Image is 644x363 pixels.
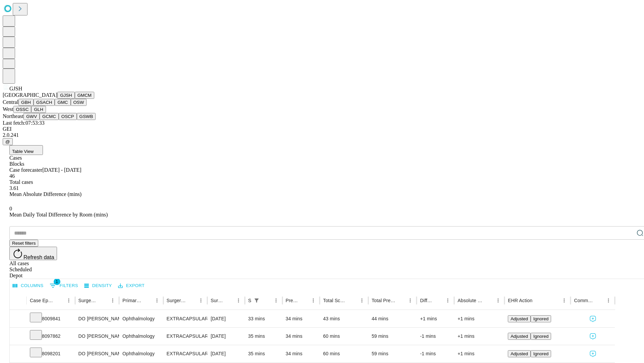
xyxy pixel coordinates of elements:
button: GBH [18,99,34,106]
div: Ophthalmology [122,328,160,345]
span: Ignored [533,351,548,356]
button: GMC [55,99,70,106]
span: 3.61 [9,185,19,191]
div: 34 mins [286,310,317,327]
div: Total Predicted Duration [372,298,396,303]
div: 8009841 [30,310,72,327]
span: Northeast [3,113,23,119]
span: Table View [12,149,34,154]
div: 59 mins [372,328,414,345]
div: [DATE] [211,310,241,327]
span: Case forecaster [9,167,42,173]
span: GJSH [9,86,22,91]
div: [DATE] [211,328,241,345]
button: Sort [533,296,542,305]
div: Surgery Name [167,298,186,303]
div: DO [PERSON_NAME] [78,328,116,345]
div: Difference [420,298,433,303]
div: EXTRACAPSULAR CATARACT REMOVAL WITH [MEDICAL_DATA] [167,345,204,362]
div: Primary Service [122,298,142,303]
button: Sort [434,296,443,305]
button: Menu [559,296,569,305]
button: OSSC [13,106,32,113]
div: +1 mins [458,328,501,345]
button: Table View [9,145,43,155]
button: Menu [64,296,73,305]
span: Reset filters [12,241,36,246]
button: Menu [604,296,613,305]
div: Surgery Date [211,298,224,303]
button: Menu [493,296,503,305]
div: 8097862 [30,328,72,345]
button: Show filters [48,280,80,291]
span: Adjusted [511,316,528,321]
span: Central [3,99,18,105]
button: @ [3,138,13,145]
button: Expand [13,348,23,360]
div: [DATE] [211,345,241,362]
button: Sort [55,296,64,305]
button: Export [116,281,146,291]
div: 43 mins [323,310,365,327]
span: Ignored [533,316,548,321]
div: 60 mins [323,345,365,362]
div: 1 active filter [252,296,261,305]
span: Mean Daily Total Difference by Room (mins) [9,212,108,217]
button: Ignored [531,315,551,322]
button: Sort [396,296,406,305]
button: Menu [271,296,281,305]
button: Expand [13,331,23,342]
span: Ignored [533,334,548,339]
span: @ [5,139,10,144]
button: GJSH [57,92,75,99]
div: 60 mins [323,328,365,345]
div: 34 mins [286,328,317,345]
div: +1 mins [420,310,451,327]
button: Sort [99,296,108,305]
span: Mean Absolute Difference (mins) [9,191,82,197]
button: Menu [309,296,318,305]
span: Last fetch: 07:53:33 [3,120,45,126]
div: Total Scheduled Duration [323,298,347,303]
button: Ignored [531,333,551,340]
div: GEI [3,126,641,132]
button: GMCM [75,92,94,99]
div: 8098201 [30,345,72,362]
div: 33 mins [248,310,279,327]
button: Adjusted [508,333,531,340]
div: 59 mins [372,345,414,362]
div: -1 mins [420,345,451,362]
span: Total cases [9,179,33,185]
button: Menu [357,296,367,305]
div: 35 mins [248,345,279,362]
button: Sort [348,296,357,305]
button: GSACH [34,99,55,106]
span: Adjusted [511,351,528,356]
button: Sort [299,296,309,305]
button: Sort [187,296,196,305]
div: +1 mins [458,345,501,362]
button: Adjusted [508,315,531,322]
span: 46 [9,173,15,179]
div: EXTRACAPSULAR CATARACT REMOVAL WITH [MEDICAL_DATA] [167,310,204,327]
button: GWV [23,113,40,120]
span: Adjusted [511,334,528,339]
button: Menu [152,296,162,305]
button: Adjusted [508,350,531,357]
button: Sort [143,296,152,305]
button: Menu [406,296,415,305]
div: +1 mins [458,310,501,327]
button: Sort [262,296,271,305]
div: Comments [574,298,593,303]
span: [GEOGRAPHIC_DATA] [3,92,57,98]
button: Menu [234,296,243,305]
button: GLH [31,106,46,113]
button: GSWB [77,113,96,120]
span: Refresh data [23,254,54,260]
button: Menu [108,296,117,305]
button: Density [83,281,114,291]
div: EXTRACAPSULAR CATARACT REMOVAL WITH [MEDICAL_DATA] [167,328,204,345]
button: OSCP [59,113,77,120]
div: DO [PERSON_NAME] [78,345,116,362]
div: 44 mins [372,310,414,327]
